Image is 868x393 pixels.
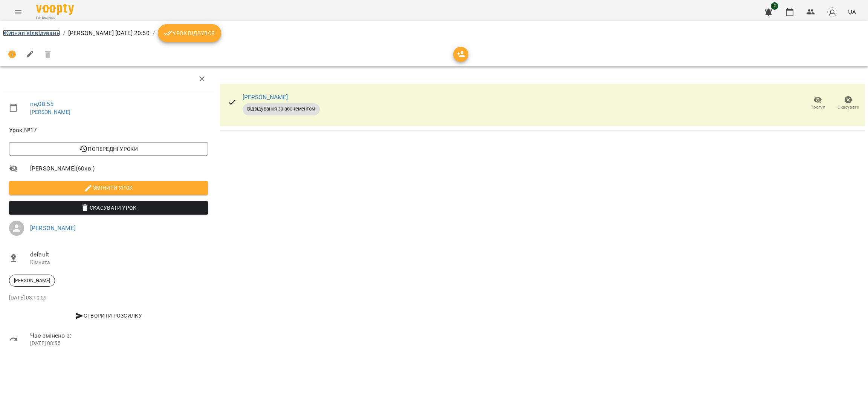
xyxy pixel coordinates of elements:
[15,183,202,192] span: Змінити урок
[243,94,288,101] a: [PERSON_NAME]
[837,104,859,111] span: Скасувати
[9,3,27,21] button: Menu
[810,104,825,111] span: Прогул
[9,126,208,135] span: Урок №17
[36,4,74,15] img: Voopty Logo
[802,93,833,114] button: Прогул
[30,250,208,259] span: default
[36,15,74,20] span: For Business
[15,203,202,212] span: Скасувати Урок
[12,311,205,320] span: Створити розсилку
[30,109,70,115] a: [PERSON_NAME]
[9,275,55,287] div: [PERSON_NAME]
[9,201,208,215] button: Скасувати Урок
[30,164,208,173] span: [PERSON_NAME] ( 60 хв. )
[9,181,208,195] button: Змінити урок
[827,7,837,17] img: avatar_s.png
[68,29,150,38] p: [PERSON_NAME] [DATE] 20:50
[771,2,778,10] span: 2
[153,29,155,38] li: /
[3,29,60,37] a: Журнал відвідувань
[30,224,76,232] a: [PERSON_NAME]
[3,24,865,42] nav: breadcrumb
[9,309,208,322] button: Створити розсилку
[9,142,208,156] button: Попередні уроки
[158,24,221,42] button: Урок відбувся
[243,106,320,112] span: Відвідування за абонементом
[9,277,55,284] span: [PERSON_NAME]
[30,100,53,107] a: пн , 08:55
[30,340,208,347] p: [DATE] 08:55
[15,144,202,154] span: Попередні уроки
[9,294,208,302] p: [DATE] 03:10:59
[30,259,208,266] p: Кімната
[845,5,859,19] button: UA
[164,29,215,38] span: Урок відбувся
[833,93,863,114] button: Скасувати
[848,8,856,16] span: UA
[63,29,65,38] li: /
[30,331,208,340] span: Час змінено з:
